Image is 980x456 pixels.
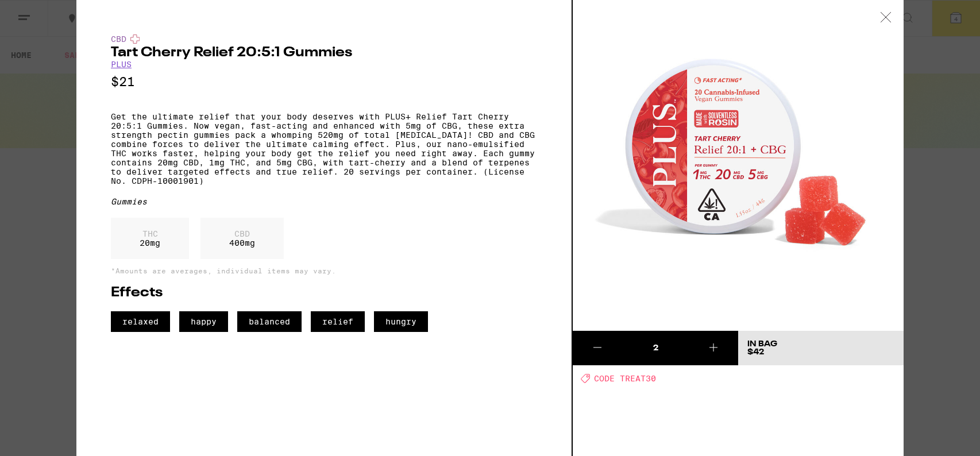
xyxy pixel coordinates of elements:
p: *Amounts are averages, individual items may vary. [111,267,537,275]
span: relaxed [111,311,170,332]
span: $42 [747,348,764,356]
button: In Bag$42 [738,331,904,365]
p: CBD [229,229,255,238]
p: $21 [111,75,537,89]
span: balanced [237,311,302,332]
div: Gummies [111,197,537,206]
h2: Effects [111,286,537,300]
p: Get the ultimate relief that your body deserves with PLUS+ Relief Tart Cherry 20:5:1 Gummies. Now... [111,112,537,186]
img: cbdColor.svg [130,34,140,44]
p: THC [140,229,160,238]
span: hungry [374,311,428,332]
div: 20 mg [111,218,189,259]
div: 400 mg [200,218,284,259]
h2: Tart Cherry Relief 20:5:1 Gummies [111,46,537,60]
div: CBD [111,34,537,44]
span: relief [311,311,365,332]
span: CODE TREAT30 [594,374,656,383]
div: In Bag [747,340,777,348]
span: happy [179,311,228,332]
a: PLUS [111,60,132,69]
div: 2 [622,342,688,354]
